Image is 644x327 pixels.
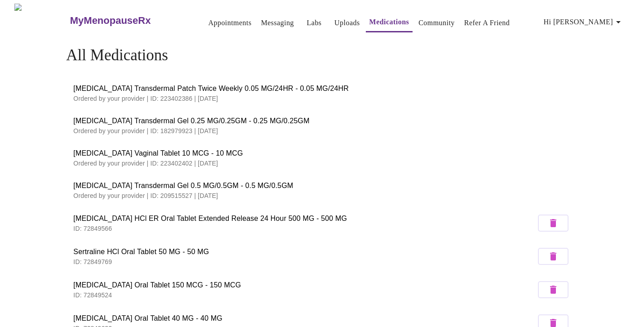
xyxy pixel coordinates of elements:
button: Uploads [331,14,364,32]
p: ID: 72849566 [73,224,535,233]
span: [MEDICAL_DATA] Oral Tablet 40 MG - 40 MG [73,313,535,324]
a: Appointments [208,17,251,29]
img: MyMenopauseRx Logo [14,4,69,37]
a: MyMenopauseRx [69,5,187,36]
span: [MEDICAL_DATA] Oral Tablet 150 MCG - 150 MCG [73,280,535,291]
button: Hi [PERSON_NAME] [540,13,627,31]
span: [MEDICAL_DATA] Transdermal Patch Twice Weekly 0.05 MG/24HR - 0.05 MG/24HR [73,83,570,94]
h4: All Medications [66,46,577,64]
a: Medications [369,16,409,28]
a: Messaging [261,17,294,29]
a: Community [418,17,455,29]
span: [MEDICAL_DATA] Transdermal Gel 0.25 MG/0.25GM - 0.25 MG/0.25GM [73,116,570,126]
p: Ordered by your provider | ID: 223402386 | [DATE] [73,94,570,103]
span: [MEDICAL_DATA] Vaginal Tablet 10 MCG - 10 MCG [73,148,570,159]
h3: MyMenopauseRx [70,15,151,27]
span: [MEDICAL_DATA] HCl ER Oral Tablet Extended Release 24 Hour 500 MG - 500 MG [73,213,535,224]
p: Ordered by your provider | ID: 223402402 | [DATE] [73,159,570,168]
button: Appointments [204,14,255,32]
button: Messaging [258,14,298,32]
button: Labs [300,14,329,32]
a: Refer a Friend [464,17,510,29]
a: Uploads [334,17,360,29]
button: Refer a Friend [461,14,514,32]
span: Hi [PERSON_NAME] [544,16,624,28]
p: ID: 72849769 [73,257,535,266]
p: ID: 72849524 [73,291,535,300]
p: Ordered by your provider | ID: 182979923 | [DATE] [73,126,570,135]
a: Labs [307,17,322,29]
button: Medications [366,13,413,32]
span: Sertraline HCl Oral Tablet 50 MG - 50 MG [73,246,535,257]
button: Community [415,14,458,32]
p: Ordered by your provider | ID: 209515527 | [DATE] [73,191,570,200]
span: [MEDICAL_DATA] Transdermal Gel 0.5 MG/0.5GM - 0.5 MG/0.5GM [73,180,570,191]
